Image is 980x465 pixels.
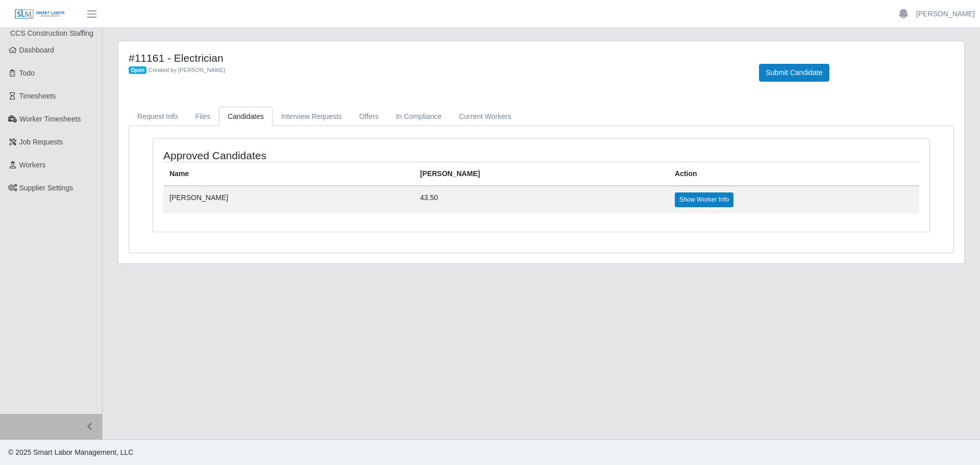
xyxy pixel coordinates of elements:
[19,46,55,54] span: Dashboard
[163,186,414,213] td: [PERSON_NAME]
[669,162,919,186] th: Action
[19,138,63,146] span: Job Requests
[19,115,81,123] span: Worker Timesheets
[14,9,65,20] img: SLM Logo
[129,52,744,64] h4: #11161 - Electrician
[186,107,219,127] a: Files
[129,66,146,75] span: Open
[675,192,733,207] a: Show Worker Info
[916,9,975,19] a: [PERSON_NAME]
[19,69,35,77] span: Todo
[351,107,387,127] a: Offers
[129,107,186,127] a: Request Info
[10,29,93,37] span: CCS Construction Staffing
[414,186,669,213] td: 43.50
[759,64,829,82] button: Submit Candidate
[387,107,451,127] a: In Compliance
[19,161,46,169] span: Workers
[450,107,520,127] a: Current Workers
[19,184,73,192] span: Supplier Settings
[149,67,225,73] span: Created by [PERSON_NAME]
[163,149,470,162] h4: Approved Candidates
[8,448,133,456] span: © 2025 Smart Labor Management, LLC
[219,107,273,127] a: Candidates
[163,162,414,186] th: Name
[19,92,56,100] span: Timesheets
[273,107,351,127] a: Interview Requests
[414,162,669,186] th: [PERSON_NAME]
